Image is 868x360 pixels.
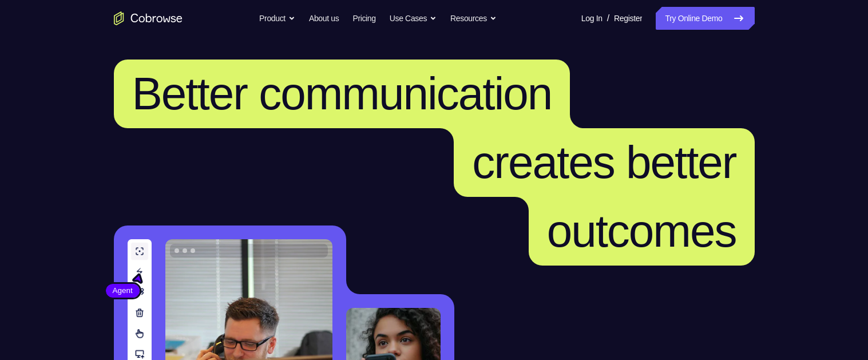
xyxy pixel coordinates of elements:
span: / [607,11,609,25]
a: Go to the home page [114,11,183,25]
button: Product [259,7,295,30]
span: Better communication [132,68,552,119]
a: Pricing [352,7,375,30]
a: Log In [581,7,603,30]
span: outcomes [547,205,736,256]
span: Agent [106,285,140,296]
span: creates better [472,137,736,188]
button: Resources [450,7,497,30]
a: About us [309,7,339,30]
a: Try Online Demo [656,7,754,30]
a: Register [614,7,642,30]
button: Use Cases [390,7,437,30]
